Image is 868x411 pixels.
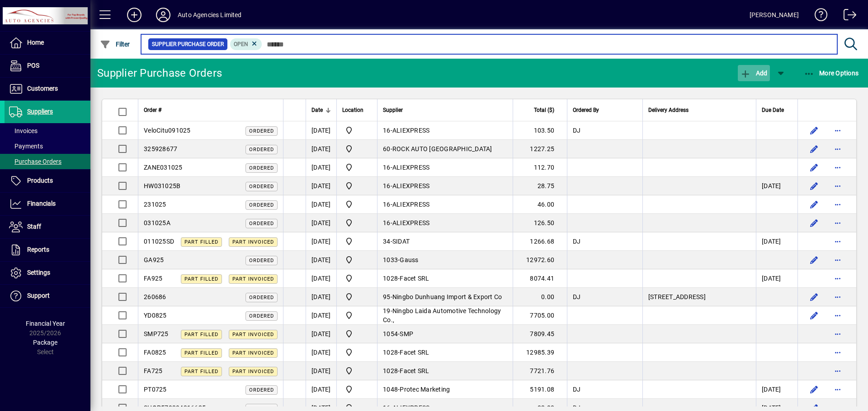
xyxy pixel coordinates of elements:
[808,2,828,31] a: Knowledge Base
[26,320,65,327] span: Financial Year
[230,38,262,50] mat-chip: Completion Status: Open
[311,105,331,115] div: Date
[383,386,398,393] span: 1048
[184,369,218,374] span: Part Filled
[144,386,167,393] span: PT0725
[830,308,845,323] button: More options
[750,8,799,22] div: [PERSON_NAME]
[342,199,372,210] span: Rangiora
[249,128,274,134] span: Ordered
[306,195,336,214] td: [DATE]
[144,330,169,337] span: SMP725
[306,140,336,158] td: [DATE]
[27,62,39,69] span: POS
[830,327,845,341] button: More options
[383,182,391,189] span: 16
[383,349,398,356] span: 1028
[400,256,418,263] span: Gauss
[383,127,391,134] span: 16
[383,105,507,115] div: Supplier
[27,200,56,207] span: Financials
[573,293,581,300] span: DJ
[807,123,821,138] button: Edit
[830,216,845,230] button: More options
[400,349,429,356] span: Facet SRL
[306,325,336,343] td: [DATE]
[400,330,413,337] span: SMP
[383,219,391,226] span: 16
[513,362,567,380] td: 7721.76
[383,307,501,323] span: Ningbo Laida Automotive Technology Co.,
[144,367,162,374] span: FA725
[377,380,513,399] td: -
[400,275,429,282] span: Facet SRL
[513,232,567,251] td: 1266.68
[383,307,391,314] span: 19
[383,330,398,337] span: 1054
[383,164,391,171] span: 16
[27,85,58,92] span: Customers
[232,350,274,356] span: Part Invoiced
[249,221,274,226] span: Ordered
[573,105,637,115] div: Ordered By
[392,201,430,208] span: ALIEXPRESS
[9,143,43,150] span: Payments
[27,246,49,253] span: Reports
[144,219,170,226] span: 031025A
[5,262,90,284] a: Settings
[807,142,821,156] button: Edit
[249,165,274,171] span: Ordered
[306,214,336,232] td: [DATE]
[249,387,274,393] span: Ordered
[9,158,61,165] span: Purchase Orders
[513,140,567,158] td: 1227.25
[5,78,90,100] a: Customers
[5,123,90,139] a: Invoices
[342,105,372,115] div: Location
[232,332,274,337] span: Part Invoiced
[383,367,398,374] span: 1028
[400,386,450,393] span: Protec Marketing
[513,177,567,195] td: 28.75
[519,105,562,115] div: Total ($)
[306,251,336,269] td: [DATE]
[306,269,336,288] td: [DATE]
[756,232,797,251] td: [DATE]
[573,238,581,245] span: DJ
[342,328,372,339] span: Rangiora
[392,145,492,152] span: ROCK AUTO [GEOGRAPHIC_DATA]
[232,239,274,245] span: Part Invoiced
[807,197,821,212] button: Edit
[5,154,90,169] a: Purchase Orders
[377,140,513,158] td: -
[377,158,513,177] td: -
[5,139,90,154] a: Payments
[807,179,821,193] button: Edit
[306,288,336,306] td: [DATE]
[642,288,756,306] td: [STREET_ADDRESS]
[249,313,274,319] span: Ordered
[377,325,513,343] td: -
[100,41,130,48] span: Filter
[377,177,513,195] td: -
[184,350,218,356] span: Part Filled
[232,369,274,374] span: Part Invoiced
[738,65,769,81] button: Add
[27,177,53,184] span: Products
[144,293,166,300] span: 260686
[178,8,242,22] div: Auto Agencies Limited
[830,345,845,360] button: More options
[383,275,398,282] span: 1028
[342,162,372,173] span: Rangiora
[342,143,372,154] span: Rangiora
[513,288,567,306] td: 0.00
[306,121,336,140] td: [DATE]
[306,232,336,251] td: [DATE]
[573,127,581,134] span: DJ
[830,290,845,304] button: More options
[306,362,336,380] td: [DATE]
[392,293,502,300] span: Ningbo Dunhuang Import & Export Co
[513,306,567,325] td: 7705.00
[377,251,513,269] td: -
[5,285,90,307] a: Support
